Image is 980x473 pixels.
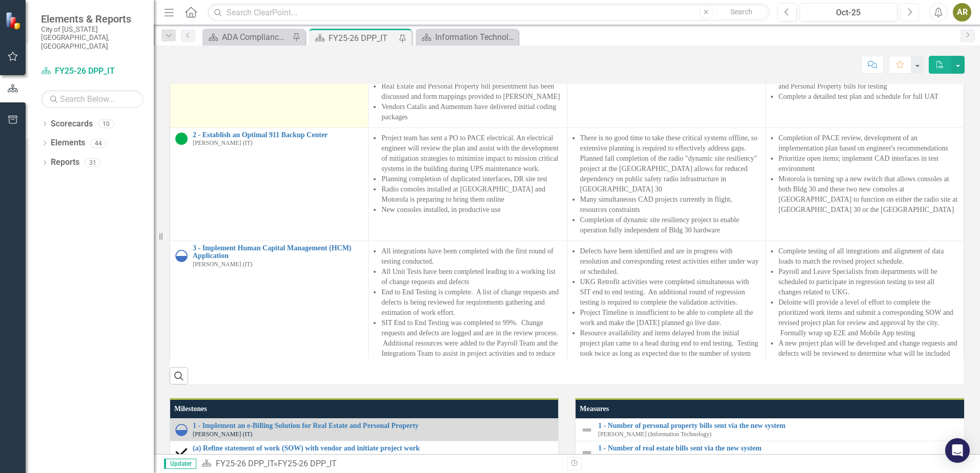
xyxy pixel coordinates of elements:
[381,205,561,215] li: New consoles installed, in productive use
[193,261,253,268] small: [PERSON_NAME] (IT)
[193,431,253,438] small: [PERSON_NAME] (IT)
[765,128,964,241] td: Double-Click to Edit
[170,241,369,416] td: Double-Click to Edit Right Click for Context Menu
[779,154,958,174] li: Prioritize open items; implement CAD interfaces in test environment
[598,431,711,438] small: [PERSON_NAME] (Information Technology)
[580,328,760,369] li: Resource availability and items delayed from the initial project plan came to a head during end t...
[208,4,770,21] input: Search ClearPoint...
[945,438,970,463] div: Open Intercom Messenger
[765,241,964,416] td: Double-Click to Edit
[175,446,188,459] img: Completed
[175,133,188,145] img: On Target
[598,422,963,429] a: 1 - Number of personal property bills sent via the new system
[580,133,760,195] li: There is no good time to take these critical systems offline, so extensive planning is required t...
[598,454,711,460] small: [PERSON_NAME] (Information Technology)
[164,459,196,469] span: Updater
[205,31,290,44] a: ADA Compliance Tracker
[779,338,958,410] li: A new project plan will be developed and change requests and defects will be reviewed to determin...
[580,277,760,308] li: UKG Retrofit activities were completed simultaneous with SIT end to end testing. An additional ro...
[779,174,958,215] li: Motorola is turning up a new switch that allows consoles at both Bldg 30 and these two new consol...
[381,133,561,174] li: Project team has sent a PO to PACE electrical. An electrical engineer will review the plan and as...
[193,244,363,260] a: 3 - Implement Human Capital Management (HCM) Application
[201,458,559,470] div: »
[381,267,561,287] li: All Unit Tests have been completed leading to a working list of change requests and defects
[381,102,561,122] li: Vendors Catalis and Aumentum have delivered initial coding packages
[41,90,144,108] input: Search Below...
[85,158,101,167] div: 31
[51,118,93,130] a: Scorecards
[381,246,561,267] li: All integrations have been completed with the first round of testing conducted.
[803,7,894,19] div: Oct-25
[170,441,559,464] td: Double-Click to Edit Right Click for Context Menu
[800,3,897,21] button: Oct-25
[175,424,188,436] img: In Progress
[381,81,561,102] li: Real Estate and Personal Property bill presentment has been discussed and form mappings provided ...
[41,13,144,25] span: Elements & Reports
[779,267,958,297] li: Payroll and Leave Specialists from departments will be scheduled to participate in regression tes...
[580,215,760,235] li: Completion of dynamic site resiliency project to enable operation fully independent of Bldg 30 ha...
[193,454,306,460] small: [PERSON_NAME] (Information Technology)
[435,31,516,44] div: Information Technology
[170,128,369,241] td: Double-Click to Edit Right Click for Context Menu
[193,140,253,146] small: [PERSON_NAME] (IT)
[576,419,968,441] td: Double-Click to Edit Right Click for Context Menu
[222,31,290,44] div: ADA Compliance Tracker
[98,119,114,128] div: 10
[381,318,561,400] li: SIT End to End Testing was completed to 99%. Change requests and defects are logged and are in th...
[90,139,107,147] div: 44
[193,131,363,139] a: 2 - Establish an Optimal 911 Backup Center
[716,5,767,19] button: Search
[41,66,144,77] a: FY25-26 DPP_IT
[598,444,963,452] a: 1 - Number of real estate bills sent via the new system
[381,174,561,184] li: Planning completion of duplicated interfaces, DR site test
[170,419,559,441] td: Double-Click to Edit Right Click for Context Menu
[5,11,23,29] img: ClearPoint Strategy
[193,422,553,429] a: 1 - Implement an e-Billing Solution for Real Estate and Personal Property
[567,128,765,241] td: Double-Click to Edit
[329,32,396,45] div: FY25-26 DPP_IT
[953,3,971,21] button: AR
[580,246,760,277] li: Defects have been identified and are in progress with resolution and corresponding retest activit...
[369,241,567,416] td: Double-Click to Edit
[580,195,760,215] li: Many simultaneous CAD projects currently in flight, resources constraints
[779,297,958,338] li: Deloitte will provide a level of effort to complete the prioritized work items and submit a corre...
[193,444,553,452] a: (a) Refine statement of work (SOW) with vendor and initiate project work
[41,25,144,50] small: City of [US_STATE][GEOGRAPHIC_DATA], [GEOGRAPHIC_DATA]
[381,287,561,318] li: End to End Testing is complete. A list of change requests and defects is being reviewed for requi...
[581,446,593,459] img: Not Defined
[175,250,188,262] img: In Progress
[779,246,958,267] li: Complete testing of all integrations and alignment of data loads to match the revised project sch...
[51,137,85,149] a: Elements
[216,459,274,468] a: FY25-26 DPP_IT
[779,133,958,154] li: Completion of PACE review, development of an implementation plan based on engineer's recommendations
[369,128,567,241] td: Double-Click to Edit
[576,441,968,464] td: Double-Click to Edit Right Click for Context Menu
[779,92,958,102] li: Complete a detailed test plan and schedule for full UAT
[278,459,337,468] div: FY25-26 DPP_IT
[730,8,752,16] span: Search
[51,157,79,168] a: Reports
[381,184,561,205] li: Radio consoles installed at [GEOGRAPHIC_DATA] and Motorola is preparing to bring them online
[581,424,593,436] img: Not Defined
[418,31,516,44] a: Information Technology
[567,241,765,416] td: Double-Click to Edit
[580,308,760,328] li: Project Timeline is insufficient to be able to complete all the work and make the [DATE] planned ...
